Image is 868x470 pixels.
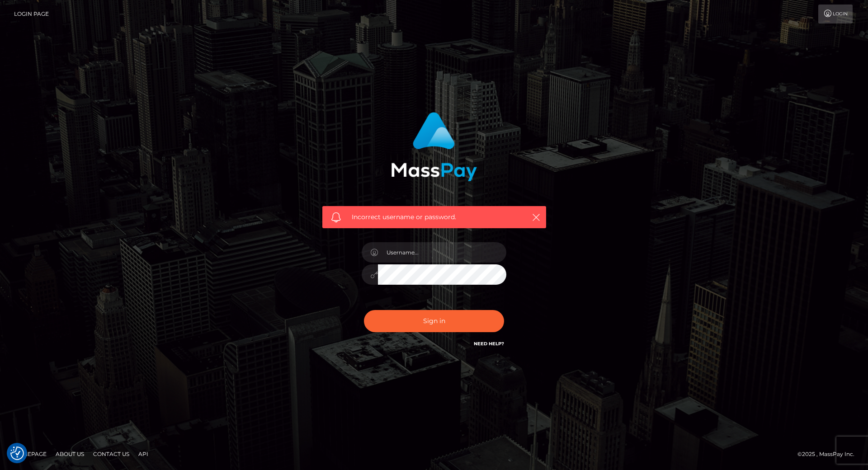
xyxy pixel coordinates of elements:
[352,212,517,222] span: Incorrect username or password.
[10,447,50,461] a: Homepage
[52,447,88,461] a: About Us
[474,341,504,347] a: Need Help?
[10,446,24,460] button: Consent Preferences
[10,446,24,460] img: Revisit consent button
[90,447,133,461] a: Contact Us
[135,447,152,461] a: API
[797,449,861,459] div: © 2025 , MassPay Inc.
[391,112,477,181] img: MassPay Login
[14,5,49,23] a: Login Page
[364,310,504,332] button: Sign in
[818,5,853,23] a: Login
[378,242,506,263] input: Username...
